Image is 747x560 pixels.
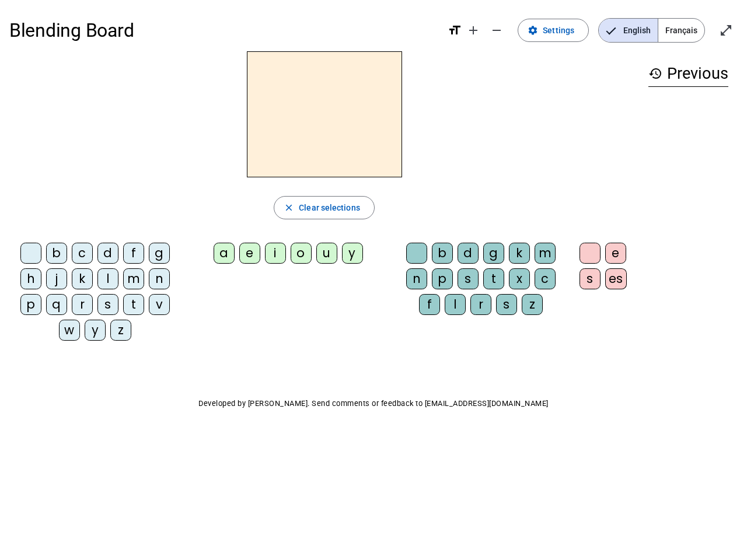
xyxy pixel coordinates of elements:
div: t [483,268,504,289]
h3: Previous [648,61,728,87]
div: m [535,243,556,264]
mat-button-toggle-group: Language selection [598,18,705,43]
button: Decrease font size [485,19,508,42]
p: Developed by [PERSON_NAME]. Send comments or feedback to [EMAIL_ADDRESS][DOMAIN_NAME] [9,397,738,411]
div: j [46,268,67,289]
h1: Blending Board [9,12,438,49]
div: r [470,294,491,315]
div: b [46,243,67,264]
mat-icon: history [648,66,662,80]
div: z [110,320,131,341]
div: l [97,268,118,289]
div: h [20,268,41,289]
div: m [123,268,144,289]
div: f [419,294,440,315]
div: o [291,243,312,264]
div: k [72,268,93,289]
div: x [509,268,530,289]
div: r [72,294,93,315]
div: v [149,294,170,315]
div: s [496,294,517,315]
div: p [20,294,41,315]
div: l [445,294,466,315]
div: k [509,243,530,264]
div: es [605,268,627,289]
span: English [599,19,658,42]
div: y [85,320,106,341]
div: s [580,268,601,289]
div: y [342,243,363,264]
div: e [239,243,260,264]
div: n [149,268,170,289]
button: Increase font size [462,19,485,42]
button: Settings [518,19,589,42]
div: f [123,243,144,264]
div: a [214,243,235,264]
div: s [458,268,479,289]
div: b [432,243,453,264]
div: z [522,294,543,315]
mat-icon: settings [528,25,538,36]
div: c [535,268,556,289]
div: d [458,243,479,264]
mat-icon: open_in_full [719,23,733,37]
div: s [97,294,118,315]
mat-icon: add [466,23,480,37]
div: u [316,243,337,264]
span: Settings [543,23,574,37]
div: g [483,243,504,264]
span: Clear selections [299,201,360,215]
div: w [59,320,80,341]
div: t [123,294,144,315]
div: n [406,268,427,289]
mat-icon: remove [490,23,504,37]
div: i [265,243,286,264]
div: e [605,243,626,264]
button: Clear selections [274,196,375,219]
div: p [432,268,453,289]
div: d [97,243,118,264]
div: q [46,294,67,315]
div: g [149,243,170,264]
div: c [72,243,93,264]
button: Enter full screen [714,19,738,42]
mat-icon: format_size [448,23,462,37]
span: Français [658,19,704,42]
mat-icon: close [284,202,294,213]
